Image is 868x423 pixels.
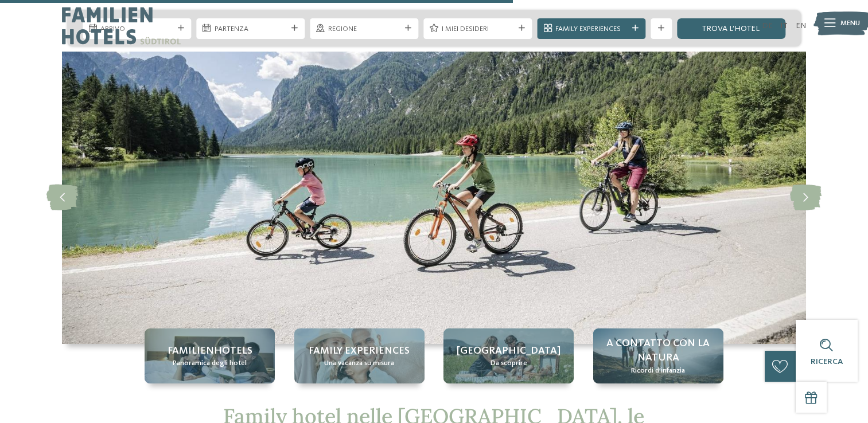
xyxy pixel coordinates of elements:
a: Family hotel nelle Dolomiti: una vacanza nel regno dei Monti Pallidi Family experiences Una vacan... [294,328,425,383]
a: EN [796,22,806,30]
span: Ricordi d’infanzia [631,366,685,376]
span: Familienhotels [168,344,252,358]
span: Una vacanza su misura [324,358,394,369]
span: Menu [840,18,860,29]
span: A contatto con la natura [604,336,713,365]
a: IT [780,22,788,30]
a: Family hotel nelle Dolomiti: una vacanza nel regno dei Monti Pallidi Familienhotels Panoramica de... [145,328,275,383]
span: Ricerca [811,358,843,366]
a: Family hotel nelle Dolomiti: una vacanza nel regno dei Monti Pallidi A contatto con la natura Ric... [593,328,723,383]
span: Da scoprire [491,358,527,369]
span: Panoramica degli hotel [173,358,247,369]
span: [GEOGRAPHIC_DATA] [457,344,560,358]
a: Family hotel nelle Dolomiti: una vacanza nel regno dei Monti Pallidi [GEOGRAPHIC_DATA] Da scoprire [443,328,574,383]
img: Family hotel nelle Dolomiti: una vacanza nel regno dei Monti Pallidi [62,52,806,344]
span: Family experiences [309,344,410,358]
a: DE [762,22,773,30]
